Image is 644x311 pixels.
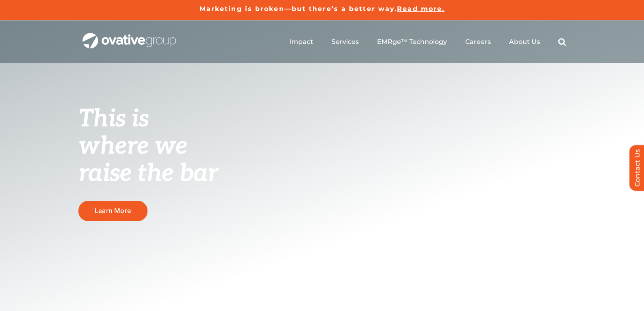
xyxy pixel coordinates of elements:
[289,38,313,46] a: Impact
[289,29,566,55] nav: Menu
[509,38,540,46] a: About Us
[465,38,491,46] a: Careers
[332,38,359,46] a: Services
[397,5,445,13] a: Read more.
[78,132,218,188] span: where we raise the bar
[82,32,176,40] a: OG_Full_horizontal_WHT
[558,38,566,46] a: Search
[78,104,149,134] span: This is
[78,201,147,221] a: Learn More
[377,38,447,46] a: EMRge™ Technology
[95,207,131,215] span: Learn More
[199,5,397,13] a: Marketing is broken—but there’s a better way.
